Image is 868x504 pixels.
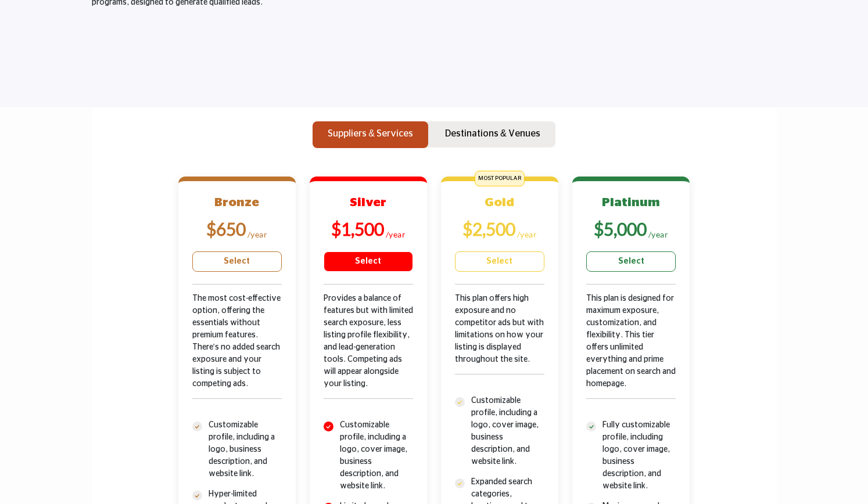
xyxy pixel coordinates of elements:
a: Select [586,251,676,272]
b: Silver [350,196,386,208]
b: Bronze [214,196,259,208]
a: Select [192,251,282,272]
b: $1,500 [331,218,384,239]
sub: /year [386,229,406,239]
p: Fully customizable profile, including logo, cover image, business description, and website link. [602,419,676,492]
b: $650 [206,218,246,239]
p: Customizable profile, including a logo, cover image, business description, and website link. [340,419,413,492]
p: Customizable profile, including a logo, business description, and website link. [209,419,282,480]
a: Select [324,251,413,272]
div: Provides a balance of features but with limited search exposure, less listing profile flexibility... [324,293,413,419]
button: Suppliers & Services [313,121,428,148]
p: Customizable profile, including a logo, cover image, business description, and website link. [471,395,544,468]
div: This plan offers high exposure and no competitor ads but with limitations on how your listing is ... [455,293,544,395]
span: MOST POPULAR [475,171,525,186]
sub: /year [248,229,268,239]
div: The most cost-effective option, offering the essentials without premium features. There’s no adde... [192,293,282,419]
b: Platinum [602,196,660,208]
b: $2,500 [462,218,515,239]
sub: /year [648,229,669,239]
a: Select [455,251,544,272]
b: Gold [485,196,514,208]
b: $5,000 [594,218,647,239]
sub: /year [517,229,537,239]
div: This plan is designed for maximum exposure, customization, and flexibility. This tier offers unli... [586,293,676,419]
p: Suppliers & Services [328,127,413,141]
button: Destinations & Venues [430,121,555,148]
p: Destinations & Venues [445,127,540,141]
